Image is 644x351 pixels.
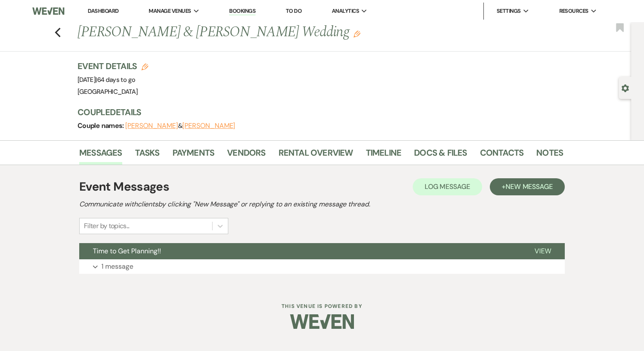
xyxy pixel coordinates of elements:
[182,122,235,129] button: [PERSON_NAME]
[279,146,353,165] a: Rental Overview
[125,122,235,130] span: &
[172,146,215,165] a: Payments
[78,106,555,118] h3: Couple Details
[425,182,470,191] span: Log Message
[521,243,565,259] button: View
[227,146,265,165] a: Vendors
[149,7,191,15] span: Manage Venues
[79,259,565,274] button: 1 message
[88,7,118,15] a: Dashboard
[97,75,135,84] span: 64 days to go
[32,2,64,20] img: Weven Logo
[93,247,161,255] span: Time to Get Planning!!
[95,75,135,84] span: |
[78,60,148,72] h3: Event Details
[414,146,467,165] a: Docs & Files
[79,178,169,196] h1: Event Messages
[290,307,354,336] img: Weven Logo
[490,178,565,195] button: +New Message
[101,261,133,272] p: 1 message
[125,122,178,129] button: [PERSON_NAME]
[536,146,563,165] a: Notes
[621,84,629,92] button: Open lead details
[497,7,521,15] span: Settings
[480,146,524,165] a: Contacts
[354,30,360,38] button: Edit
[79,199,565,209] h2: Communicate with clients by clicking "New Message" or replying to an existing message thread.
[366,146,402,165] a: Timeline
[79,243,521,259] button: Time to Get Planning!!
[79,146,122,165] a: Messages
[332,7,359,15] span: Analytics
[135,146,160,165] a: Tasks
[286,7,302,15] a: To Do
[535,247,551,255] span: View
[78,22,459,43] h1: [PERSON_NAME] & [PERSON_NAME] Wedding
[413,178,482,195] button: Log Message
[84,221,129,231] div: Filter by topics...
[78,87,138,96] span: [GEOGRAPHIC_DATA]
[559,7,589,15] span: Resources
[506,182,553,191] span: New Message
[78,75,135,84] span: [DATE]
[78,121,125,130] span: Couple names:
[229,7,256,15] a: Bookings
